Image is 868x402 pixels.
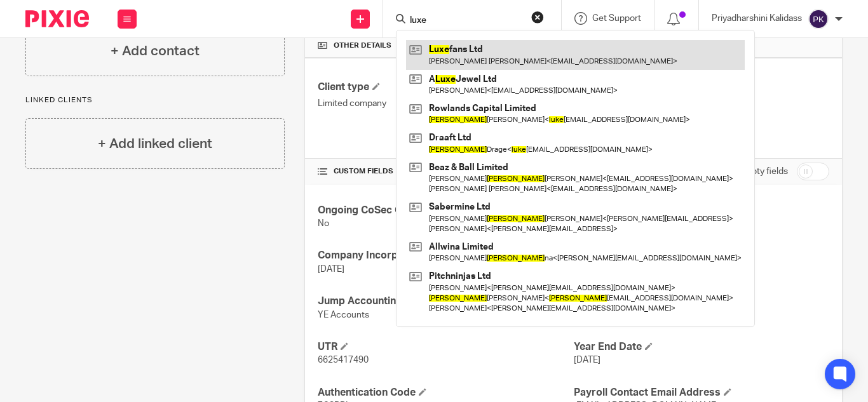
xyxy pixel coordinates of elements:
[334,41,391,51] span: Other details
[574,340,829,354] h4: Year End Date
[318,356,369,365] span: 6625417490
[318,166,573,177] h4: CUSTOM FIELDS
[318,81,573,94] h4: Client type
[318,97,573,110] p: Limited company
[318,311,369,319] span: YE Accounts
[592,14,641,23] span: Get Support
[111,41,200,61] h4: + Add contact
[25,10,89,27] img: Pixie
[318,340,573,354] h4: UTR
[25,95,285,105] p: Linked clients
[409,15,523,27] input: Search
[574,356,600,365] span: [DATE]
[318,265,344,274] span: [DATE]
[318,204,573,217] h4: Ongoing CoSec Client
[712,12,802,25] p: Priyadharshini Kalidass
[574,386,829,399] h4: Payroll Contact Email Address
[808,9,829,29] img: svg%3E
[318,386,573,399] h4: Authentication Code
[318,295,573,308] h4: Jump Accounting Service
[98,134,212,154] h4: + Add linked client
[531,11,544,23] button: Clear
[318,249,573,262] h4: Company Incorporated On
[318,219,329,228] span: No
